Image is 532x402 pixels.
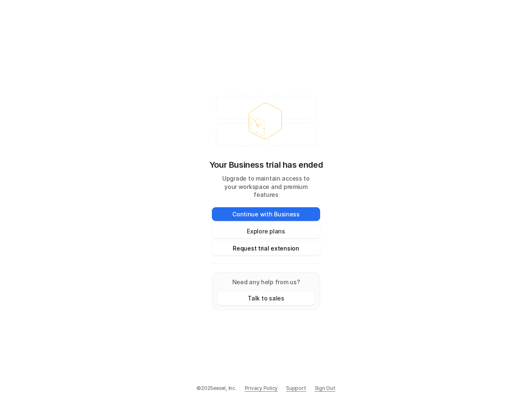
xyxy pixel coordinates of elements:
button: Continue with Business [212,207,320,221]
span: Support [286,385,306,392]
p: Upgrade to maintain access to your workspace and premium features [212,174,320,199]
p: Your Business trial has ended [209,159,323,171]
button: Talk to sales [217,291,315,305]
button: Request trial extension [212,241,320,255]
button: Explore plans [212,224,320,238]
p: Need any help from us? [217,278,315,286]
a: Privacy Policy [245,385,278,392]
p: © 2025 eesel, Inc. [196,385,236,392]
a: Sign Out [315,385,336,392]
